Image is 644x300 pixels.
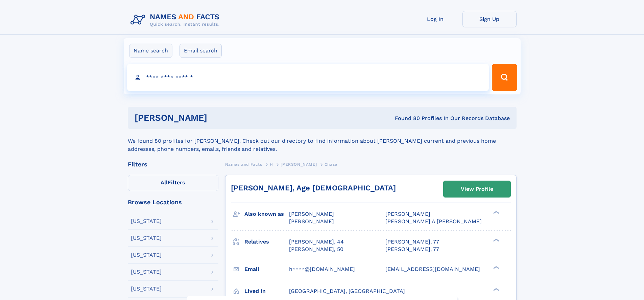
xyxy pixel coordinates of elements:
a: [PERSON_NAME] [281,160,317,168]
a: Names and Facts [225,160,262,168]
span: Chase [325,162,337,167]
a: View Profile [444,181,510,197]
a: H [270,160,273,168]
div: ❯ [492,238,500,242]
div: [US_STATE] [131,218,162,224]
a: [PERSON_NAME], 77 [385,246,439,253]
span: [EMAIL_ADDRESS][DOMAIN_NAME] [385,266,480,272]
label: Name search [129,44,172,58]
div: ❯ [492,287,500,292]
label: Filters [128,175,218,191]
span: [PERSON_NAME] [385,211,430,217]
span: [PERSON_NAME] [289,211,334,217]
a: [PERSON_NAME], 44 [289,238,344,246]
div: Filters [128,161,218,167]
div: View Profile [461,181,493,197]
a: [PERSON_NAME], Age [DEMOGRAPHIC_DATA] [231,184,396,192]
span: H [270,162,273,167]
h3: Lived in [244,285,289,297]
div: [US_STATE] [131,235,162,241]
h3: Relatives [244,236,289,248]
label: Email search [180,44,222,58]
a: [PERSON_NAME], 77 [385,238,439,246]
div: [US_STATE] [131,286,162,292]
h3: Also known as [244,208,289,220]
h1: [PERSON_NAME] [135,114,301,122]
span: [PERSON_NAME] [289,218,334,225]
span: [PERSON_NAME] A [PERSON_NAME] [385,218,482,225]
div: [US_STATE] [131,252,162,258]
button: Search Button [492,64,517,91]
div: Found 80 Profiles In Our Records Database [301,115,510,122]
a: Log In [408,11,462,27]
div: ❯ [492,210,500,215]
span: All [161,179,168,186]
a: [PERSON_NAME], 50 [289,246,343,253]
div: We found 80 profiles for [PERSON_NAME]. Check out our directory to find information about [PERSON... [128,129,517,153]
div: [US_STATE] [131,269,162,275]
div: ❯ [492,265,500,270]
span: [GEOGRAPHIC_DATA], [GEOGRAPHIC_DATA] [289,288,405,294]
input: search input [127,64,489,91]
div: Browse Locations [128,199,218,205]
a: Sign Up [462,11,517,27]
span: [PERSON_NAME] [281,162,317,167]
h3: Email [244,263,289,275]
img: Logo Names and Facts [128,11,225,29]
